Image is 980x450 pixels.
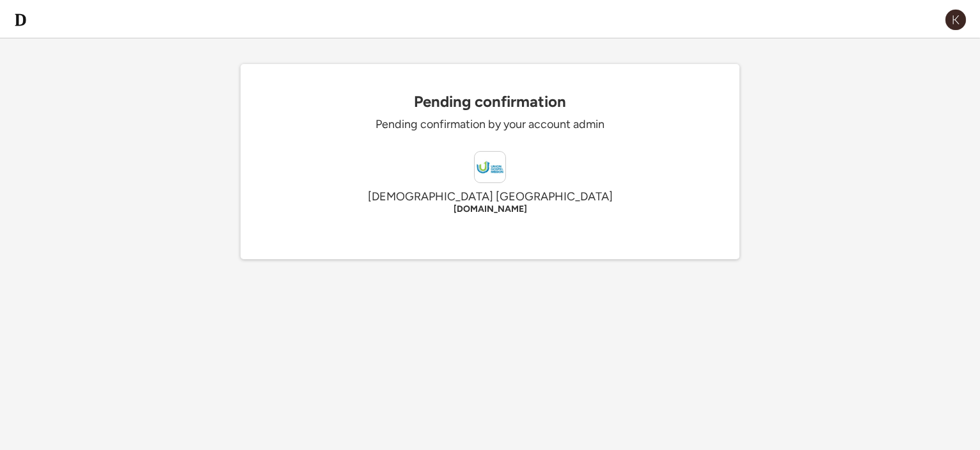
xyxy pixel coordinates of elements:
[298,204,682,214] div: [DOMAIN_NAME]
[298,189,682,204] div: [DEMOGRAPHIC_DATA] [GEOGRAPHIC_DATA]
[241,93,739,111] div: Pending confirmation
[13,12,28,28] img: d-whitebg.png
[475,152,505,182] img: ugm.ca
[944,8,967,31] img: K.png
[298,117,682,132] div: Pending confirmation by your account admin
